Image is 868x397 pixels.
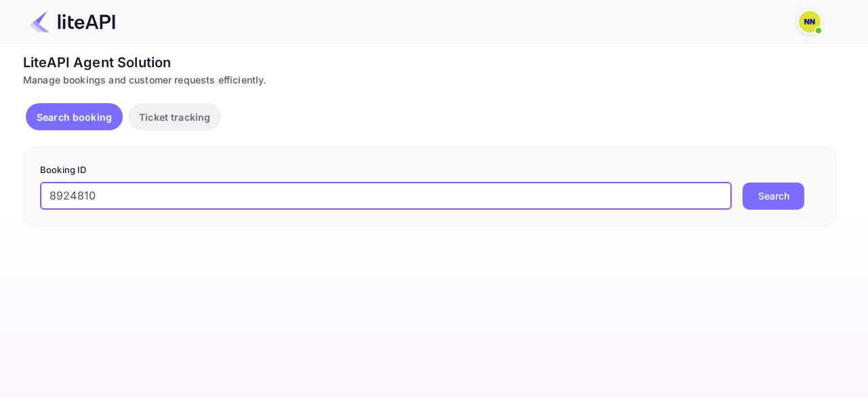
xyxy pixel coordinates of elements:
img: N/A N/A [799,11,821,33]
p: Booking ID [40,164,820,177]
input: Enter Booking ID (e.g., 63782194) [40,183,732,210]
p: Ticket tracking [139,110,210,124]
p: Search booking [37,110,112,124]
div: LiteAPI Agent Solution [23,52,837,73]
div: Manage bookings and customer requests efficiently. [23,73,837,87]
button: Search [743,183,804,210]
img: LiteAPI Logo [30,11,115,33]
